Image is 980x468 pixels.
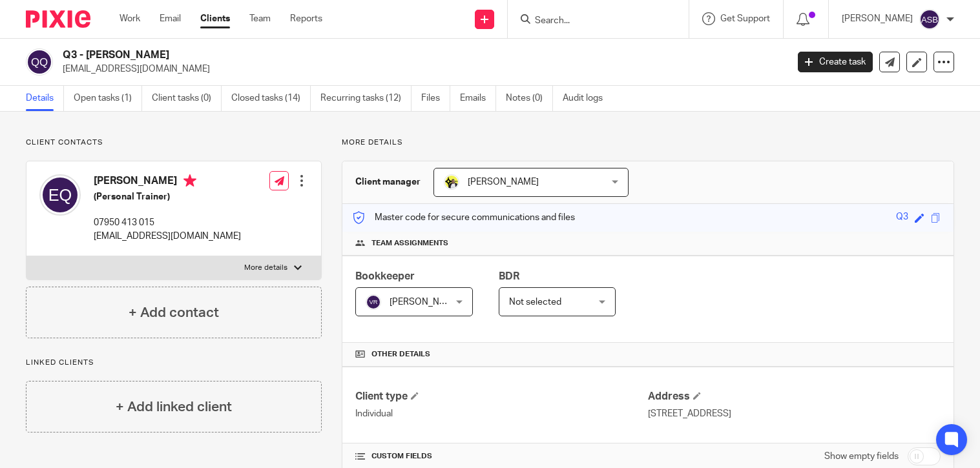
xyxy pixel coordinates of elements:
img: Carine-Starbridge.jpg [444,174,459,190]
h4: + Add contact [129,303,219,323]
input: Search [534,15,650,27]
div: Q3 [896,210,908,225]
p: Linked clients [26,358,322,368]
span: Team assignments [371,238,448,249]
a: Team [249,12,271,25]
i: Primary [183,174,196,187]
p: Individual [355,407,648,420]
h2: Q3 - [PERSON_NAME] [63,48,635,62]
h4: CUSTOM FIELDS [355,451,648,462]
span: BDR [499,271,519,281]
p: Client contacts [26,137,322,148]
p: More details [342,137,954,148]
img: svg%3E [366,294,381,310]
span: Get Support [720,14,770,23]
a: Client tasks (0) [152,86,222,111]
a: Audit logs [563,86,612,111]
a: Create task [798,52,873,72]
img: svg%3E [26,48,53,76]
h5: (Personal Trainer) [94,190,241,203]
a: Notes (0) [506,86,553,111]
h4: Address [648,390,941,403]
img: svg%3E [919,9,940,30]
h4: [PERSON_NAME] [94,174,241,190]
h4: Client type [355,390,648,403]
a: Work [120,12,140,25]
span: [PERSON_NAME] [468,178,539,187]
p: [PERSON_NAME] [842,12,913,25]
a: Email [160,12,181,25]
p: [EMAIL_ADDRESS][DOMAIN_NAME] [63,63,778,76]
img: Pixie [26,10,90,28]
p: More details [244,263,287,273]
a: Details [26,86,64,111]
h3: Client manager [355,176,421,188]
p: [EMAIL_ADDRESS][DOMAIN_NAME] [94,230,241,243]
label: Show empty fields [824,450,899,463]
a: Closed tasks (14) [231,86,311,111]
span: Other details [371,349,430,360]
a: Files [421,86,450,111]
p: Master code for secure communications and files [352,211,575,224]
img: svg%3E [39,174,81,216]
h4: + Add linked client [116,397,232,417]
p: [STREET_ADDRESS] [648,407,941,420]
span: Bookkeeper [355,271,415,281]
a: Emails [460,86,496,111]
a: Open tasks (1) [74,86,142,111]
a: Reports [290,12,322,25]
span: Not selected [509,298,561,307]
span: [PERSON_NAME] [390,298,461,307]
a: Clients [200,12,230,25]
p: 07950 413 015 [94,216,241,229]
a: Recurring tasks (12) [320,86,412,111]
